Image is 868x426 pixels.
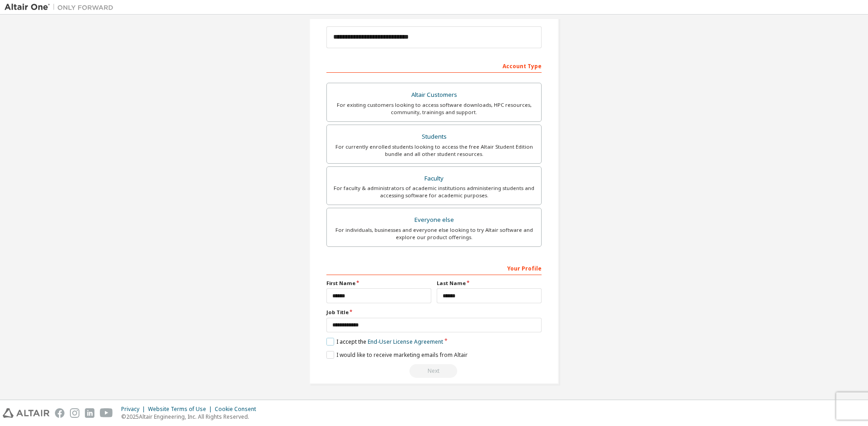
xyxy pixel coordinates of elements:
[121,413,261,421] p: © 2025 Altair Engineering, Inc. All Rights Reserved.
[55,408,64,418] img: facebook.svg
[332,172,536,185] div: Faculty
[3,408,49,418] img: altair_logo.svg
[332,214,536,226] div: Everyone else
[332,185,536,199] div: For faculty & administrators of academic institutions administering students and accessing softwa...
[326,280,431,287] label: First Name
[326,351,468,359] label: I would like to receive marketing emails from Altair
[332,226,536,241] div: For individuals, businesses and everyone else looking to try Altair software and explore our prod...
[332,143,536,158] div: For currently enrolled students looking to access the free Altair Student Edition bundle and all ...
[121,406,148,413] div: Privacy
[326,261,542,275] div: Your Profile
[332,101,536,116] div: For existing customers looking to access software downloads, HPC resources, community, trainings ...
[85,408,94,418] img: linkedin.svg
[100,408,113,418] img: youtube.svg
[326,58,542,73] div: Account Type
[332,89,536,101] div: Altair Customers
[70,408,79,418] img: instagram.svg
[437,280,542,287] label: Last Name
[148,406,215,413] div: Website Terms of Use
[326,364,542,378] div: Read and acccept EULA to continue
[215,406,261,413] div: Cookie Consent
[332,130,536,143] div: Students
[5,3,118,12] img: Altair One
[326,338,443,346] label: I accept the
[326,309,542,316] label: Job Title
[368,338,443,346] a: End-User License Agreement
